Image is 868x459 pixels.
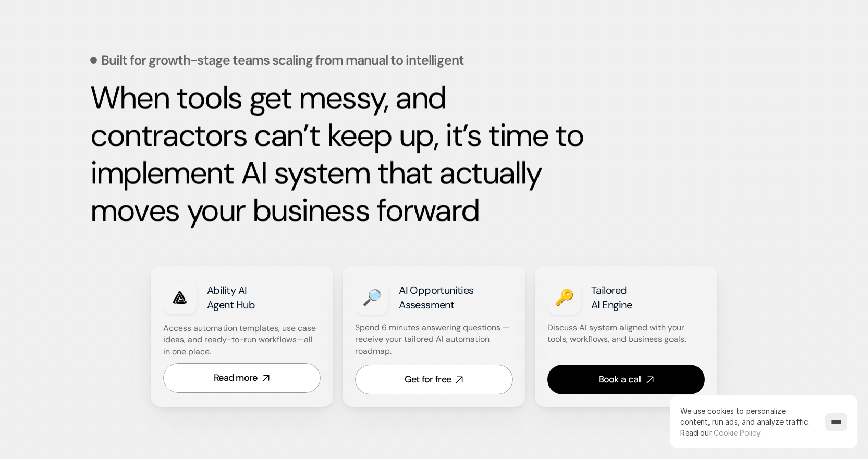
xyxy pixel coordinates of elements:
[680,428,762,437] span: Read our .
[207,283,255,312] strong: Ability AI Agent Hub
[355,322,512,356] strong: Spend 6 minutes answering questions — receive your tailored AI automation roadmap.
[101,54,464,67] p: Built for growth-stage teams scaling from manual to intelligent
[555,287,574,308] h3: 🔑
[598,373,642,386] div: Book a call
[547,322,704,345] p: Discuss AI system aligned with your tools, workflows, and business goals.
[399,283,476,312] strong: AI Opportunities Assessment
[362,287,382,308] h3: 🔎
[591,283,627,297] strong: Tailored
[355,365,513,394] a: Get for free
[405,373,451,386] div: Get for free
[591,298,632,312] strong: AI Engine
[90,77,591,231] strong: When tools get messy, and contractors can’t keep up, it’s time to implement AI system that actual...
[680,405,815,438] p: We use cookies to personalize content, run ads, and analyze traffic.
[214,371,258,384] div: Read more
[714,428,760,437] a: Cookie Policy
[163,322,320,357] p: Access automation templates, use case ideas, and ready-to-run workflows—all in one place.
[163,363,321,393] a: Read more
[547,365,705,394] a: Book a call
